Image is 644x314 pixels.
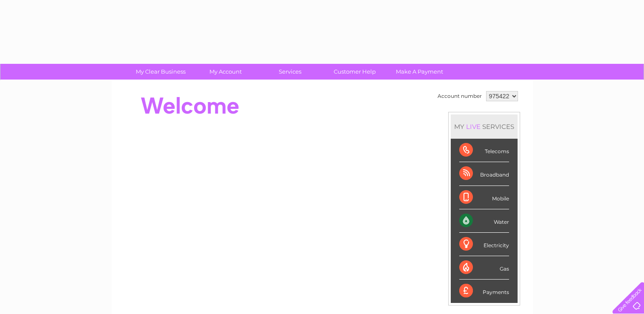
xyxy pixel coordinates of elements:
[435,89,484,103] td: Account number
[464,123,482,131] div: LIVE
[459,233,509,256] div: Electricity
[459,186,509,209] div: Mobile
[126,64,196,80] a: My Clear Business
[320,64,390,80] a: Customer Help
[459,162,509,186] div: Broadband
[190,64,260,80] a: My Account
[459,209,509,233] div: Water
[384,64,455,80] a: Make A Payment
[451,114,518,139] div: MY SERVICES
[255,64,325,80] a: Services
[459,139,509,162] div: Telecoms
[459,256,509,280] div: Gas
[459,280,509,303] div: Payments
